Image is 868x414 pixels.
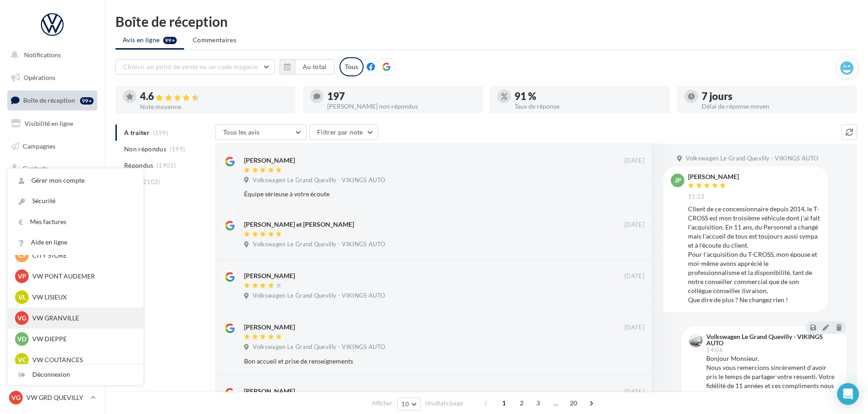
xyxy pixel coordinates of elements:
a: Mes factures [8,212,143,232]
span: Commentaires [193,35,236,45]
span: Volkswagen Le Grand Quevilly - VIKINGS AUTO [253,240,385,249]
span: Visibilité en ligne [25,120,73,127]
span: [DATE] [624,324,644,332]
div: Taux de réponse [514,103,663,110]
a: Gérer mon compte [8,170,143,191]
div: Équipe sérieuse à votre écoute [244,190,585,199]
span: 11:13 [688,193,705,201]
a: Opérations [5,68,99,87]
span: Volkswagen Le Grand Quevilly - VIKINGS AUTO [686,155,818,163]
span: Volkswagen Le Grand Quevilly - VIKINGS AUTO [253,292,385,300]
span: (199) [170,145,185,153]
span: [DATE] [624,157,644,165]
span: VL [18,293,26,302]
span: JP [674,176,681,185]
span: (1903) [157,162,176,169]
button: Au total [279,59,334,75]
div: Note moyenne [140,104,288,110]
a: Aide en ligne [8,232,143,253]
span: CS [18,251,26,260]
span: VG [17,314,26,323]
button: Choisir un point de vente ou un code magasin [115,59,274,75]
span: VG [11,393,20,402]
p: CITY STORE [32,251,132,260]
div: [PERSON_NAME] [244,271,295,280]
span: Boîte de réception [23,96,75,104]
span: Opérations [24,74,55,81]
span: ... [549,396,563,410]
p: VW COUTANCES [32,355,132,364]
span: (2102) [141,178,160,185]
span: Non répondus [124,145,166,154]
span: Campagnes [23,142,55,150]
div: [PERSON_NAME] et [PERSON_NAME] [244,220,354,229]
div: Volkswagen Le Grand Quevilly - VIKINGS AUTO [706,334,837,346]
a: Campagnes DataOnDemand [5,257,99,284]
button: Au total [295,59,334,75]
span: 14:06 [706,347,723,353]
span: VD [17,334,26,344]
span: VP [18,272,26,281]
div: Open Intercom Messenger [837,383,859,405]
div: 91 % [514,91,663,101]
div: Boîte de réception [115,15,857,28]
div: [PERSON_NAME] non répondus [327,103,475,110]
span: [DATE] [624,272,644,280]
span: résultats/page [425,399,463,408]
div: [PERSON_NAME] [244,387,295,396]
div: Délai de réponse moyen [702,103,850,110]
a: Sécurité [8,191,143,211]
span: Contacts [23,165,48,172]
a: Médiathèque [5,182,99,201]
button: 10 [397,398,420,410]
div: 4.6 [140,91,288,102]
p: VW LISIEUX [32,293,132,302]
p: VW PONT AUDEMER [32,272,132,281]
span: 20 [566,396,581,410]
div: 7 jours [702,91,850,101]
a: PLV et print personnalisable [5,227,99,254]
span: VC [18,355,26,364]
p: VW DIEPPE [32,334,132,344]
div: Bon accueil et prise de renseignements [244,357,585,366]
div: [PERSON_NAME] [244,323,295,332]
button: Filtrer par note [309,125,378,140]
span: Volkswagen Le Grand Quevilly - VIKINGS AUTO [253,343,385,351]
span: 1 [497,396,511,410]
span: 3 [531,396,545,410]
div: [PERSON_NAME] [688,174,739,180]
div: Client de ce concessionnaire depuis 2014, le T-CROSS est mon troisième véhicule dont j'ai fait l'... [688,205,821,304]
p: VW GRANVILLE [32,314,132,323]
div: Déconnexion [8,364,143,385]
a: VG VW GRD QUEVILLY [7,389,97,406]
div: Tous [339,57,364,76]
p: VW GRD QUEVILLY [26,393,87,402]
span: [DATE] [624,221,644,229]
span: Volkswagen Le Grand Quevilly - VIKINGS AUTO [253,176,385,185]
span: 2 [514,396,529,410]
button: Tous les avis [215,125,306,140]
a: Contacts [5,159,99,178]
div: 99+ [80,97,94,105]
a: Visibilité en ligne [5,114,99,133]
span: Répondus [124,161,154,170]
span: 10 [401,400,409,408]
a: Campagnes [5,137,99,156]
span: [DATE] [624,388,644,396]
a: Boîte de réception99+ [5,90,99,110]
button: Notifications [5,45,95,65]
a: Calendrier [5,205,99,224]
span: Notifications [24,51,61,59]
span: Afficher [372,399,392,408]
div: [PERSON_NAME] [244,156,295,165]
span: Tous les avis [223,128,260,136]
div: 197 [327,91,475,101]
span: Choisir un point de vente ou un code magasin [123,63,258,70]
